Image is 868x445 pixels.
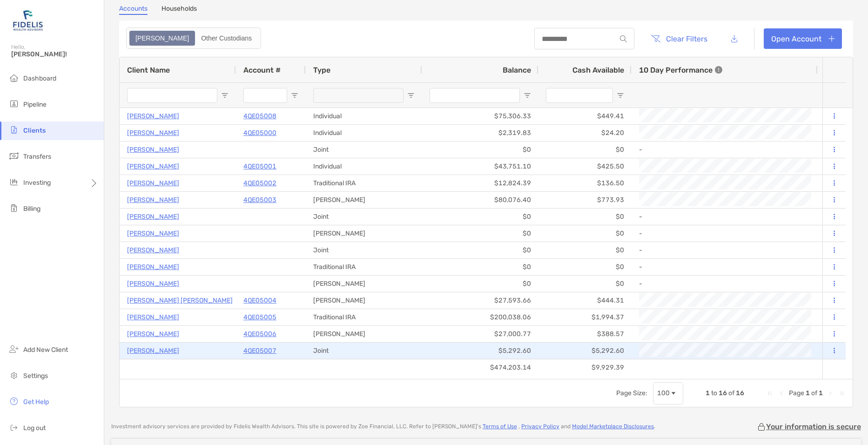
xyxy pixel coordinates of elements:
[243,177,276,189] p: 4QE05002
[111,423,655,430] p: Investment advisory services are provided by Fidelis Wealth Advisors . This site is powered by Zo...
[806,389,810,397] span: 1
[8,124,20,135] img: clients icon
[422,343,538,359] div: $5,292.60
[766,422,861,431] p: Your information is secure
[538,292,632,309] div: $444.31
[653,382,683,405] div: Page Size
[8,72,20,83] img: dashboard icon
[243,194,276,206] a: 4QE05003
[538,309,632,325] div: $1,994.37
[422,125,538,141] div: $2,319.83
[306,125,422,141] div: Individual
[243,127,276,139] a: 4QE05000
[538,225,632,242] div: $0
[8,176,20,188] img: investing icon
[23,127,46,135] span: Clients
[23,424,46,432] span: Log out
[243,110,276,122] a: 4QE05008
[736,389,744,397] span: 16
[127,144,179,155] a: [PERSON_NAME]
[422,209,538,225] div: $0
[127,261,179,273] a: [PERSON_NAME]
[8,344,20,355] img: add_new_client icon
[306,192,422,208] div: [PERSON_NAME]
[728,389,734,397] span: of
[8,98,20,109] img: pipeline icon
[127,345,179,357] a: [PERSON_NAME]
[127,211,179,222] a: [PERSON_NAME]
[127,328,179,340] a: [PERSON_NAME]
[11,50,98,58] span: [PERSON_NAME]!
[422,309,538,325] div: $200,038.06
[789,389,804,397] span: Page
[819,389,823,397] span: 1
[706,389,710,397] span: 1
[719,389,727,397] span: 16
[767,390,774,397] div: First Page
[524,92,531,99] button: Open Filter Menu
[23,179,51,187] span: Investing
[127,295,233,306] a: [PERSON_NAME] [PERSON_NAME]
[130,32,194,45] div: Zoe
[306,259,422,275] div: Traditional IRA
[422,108,538,124] div: $75,306.33
[127,127,179,139] a: [PERSON_NAME]
[243,88,287,103] input: Account # Filter Input
[23,346,68,354] span: Add New Client
[127,244,179,256] a: [PERSON_NAME]
[221,92,229,99] button: Open Filter Menu
[503,66,531,74] span: Balance
[639,243,810,258] div: -
[127,194,179,206] a: [PERSON_NAME]
[422,192,538,208] div: $80,076.40
[538,209,632,225] div: $0
[422,225,538,242] div: $0
[243,311,276,323] p: 4QE05005
[521,423,559,430] a: Privacy Policy
[546,88,613,103] input: Cash Available Filter Input
[127,177,179,189] a: [PERSON_NAME]
[8,150,20,162] img: transfers icon
[243,328,276,340] a: 4QE05006
[407,92,415,99] button: Open Filter Menu
[422,175,538,191] div: $12,824.39
[306,326,422,342] div: [PERSON_NAME]
[306,292,422,309] div: [PERSON_NAME]
[313,66,330,74] span: Type
[764,28,842,49] a: Open Account
[616,389,647,397] div: Page Size:
[127,228,179,239] a: [PERSON_NAME]
[243,295,276,306] a: 4QE05004
[127,311,179,323] a: [PERSON_NAME]
[306,209,422,225] div: Joint
[538,175,632,191] div: $136.50
[711,389,717,397] span: to
[620,35,627,42] img: input icon
[538,192,632,208] div: $773.93
[243,161,276,172] p: 4QE05001
[306,108,422,124] div: Individual
[23,101,47,108] span: Pipeline
[243,345,276,357] a: 4QE05007
[617,92,624,99] button: Open Filter Menu
[196,32,257,45] div: Other Custodians
[572,66,624,74] span: Cash Available
[23,205,40,213] span: Billing
[291,92,298,99] button: Open Filter Menu
[422,326,538,342] div: $27,000.77
[127,110,179,122] a: [PERSON_NAME]
[639,209,810,224] div: -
